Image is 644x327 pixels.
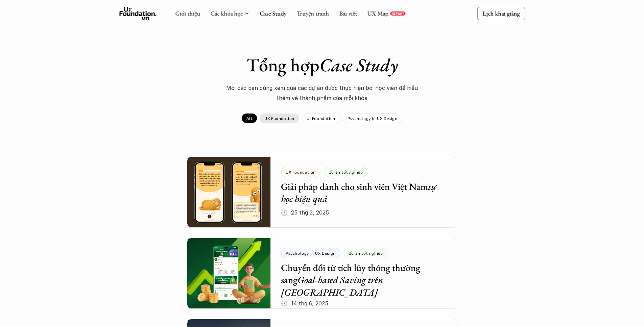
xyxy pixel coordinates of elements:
p: UI Foundation [307,116,335,121]
p: Mời các bạn cùng xem qua các dự án được thực hiện bới học viên để hiểu thêm về thành phẩm của mỗi... [221,83,424,103]
a: Bài viết [339,9,357,17]
a: UX Foundation [260,114,299,123]
h1: Tổng hợp [204,54,440,76]
a: REPORT [390,11,405,16]
a: Case Study [260,9,286,17]
a: UI Foundation [302,114,340,123]
p: UX Foundation [264,116,294,121]
a: UX Map [367,9,388,17]
p: All [246,116,252,121]
a: UX FoundationĐồ án tốt nghiệpGiải pháp dành cho sinh viên Việt Namtự học hiệu quả🕔 25 thg 2, 2025 [187,157,457,228]
p: REPORT [391,11,404,16]
a: Giới thiệu [175,9,200,17]
p: Psychology in UX Design [348,116,398,121]
a: Lịch khai giảng [477,7,525,20]
em: Case Study [319,53,398,77]
a: Các khóa học [210,9,243,17]
a: Psychology in UX DesignĐồ án tốt nghiệpChuyển đổi từ tích lũy thông thường sangGoal-based Saving ... [187,238,457,309]
a: Truyện tranh [296,9,329,17]
a: Psychology in UX Design [343,114,402,123]
p: Lịch khai giảng [482,9,520,17]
